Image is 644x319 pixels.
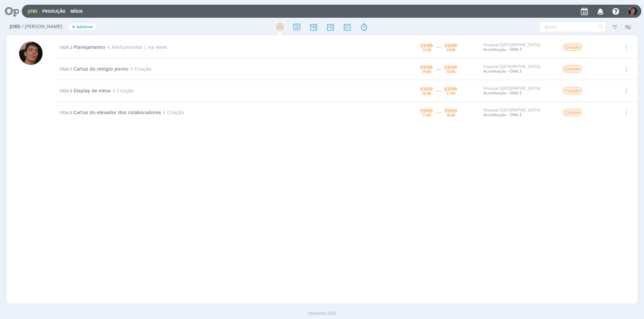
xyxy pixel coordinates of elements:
span: ----- [436,109,441,115]
span: Cartaz do elevador dos colaboradores [73,109,161,115]
div: 13:30 [422,48,431,52]
div: 03/09 [444,108,457,113]
span: + [72,23,75,30]
div: Hospital [GEOGRAPHIC_DATA] [483,64,552,74]
input: Busca [539,21,606,32]
span: / [PERSON_NAME] [22,24,62,29]
div: 17:00 [422,113,431,117]
span: Display de mesa [73,87,111,94]
div: 17:00 [446,91,455,95]
button: Jobs [26,9,40,14]
div: 03/09 [420,65,433,70]
div: 03/09 [420,43,433,48]
button: P [628,5,637,17]
span: Adicionar [76,25,93,29]
a: Jobs [28,8,38,14]
a: 1924.9Cartaz do elevador dos colaboradores [59,109,161,115]
span: 1924.2 [59,44,72,50]
span: Criação [111,87,133,94]
span: Criação [161,109,184,115]
div: Hospital [GEOGRAPHIC_DATA] [483,86,552,96]
a: Mídia [70,8,83,14]
div: Hospital [GEOGRAPHIC_DATA] [483,108,552,117]
div: 03/09 [444,87,457,91]
span: ----- [436,44,441,50]
span: Criação [563,65,582,73]
a: 1924.7Cartaz do relógio ponto [59,66,128,72]
button: Mídia [68,9,85,14]
a: Acreditação - ONA 3 [483,68,522,74]
a: Acreditação - ONA 3 [483,112,522,117]
div: 15:00 [422,70,431,73]
span: Planejamento [73,44,105,50]
div: 03/09 [444,65,457,70]
span: Cartaz do relógio ponto [73,66,128,72]
a: Acreditação - ONA 3 [483,90,522,96]
div: 18:00 [446,113,455,117]
span: Criação [563,87,582,94]
span: Criação [563,109,582,116]
div: 16:00 [446,70,455,73]
span: ----- [436,87,441,94]
span: ----- [436,66,441,72]
span: 1924.9 [59,109,72,115]
a: 1924.8Display de mesa [59,87,111,94]
div: 16:00 [422,91,431,95]
span: 1924.8 [59,88,72,94]
div: 03/09 [444,43,457,48]
span: 1924.7 [59,66,72,72]
a: 1924.2Planejamento [59,44,105,50]
span: Criação [128,66,151,72]
div: 03/09 [420,108,433,113]
span: Criação [563,44,582,51]
img: P [629,7,637,15]
div: 03/09 [420,87,433,91]
button: +Adicionar [69,23,96,30]
span: Alinhamentos | via Meet [105,44,167,50]
a: Acreditação - ONA 3 [483,47,522,52]
span: Jobs [10,24,20,29]
div: Hospital [GEOGRAPHIC_DATA] [483,43,552,52]
img: P [19,42,43,65]
a: Produção [42,8,66,14]
button: Produção [40,9,68,14]
div: 14:00 [446,48,455,52]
